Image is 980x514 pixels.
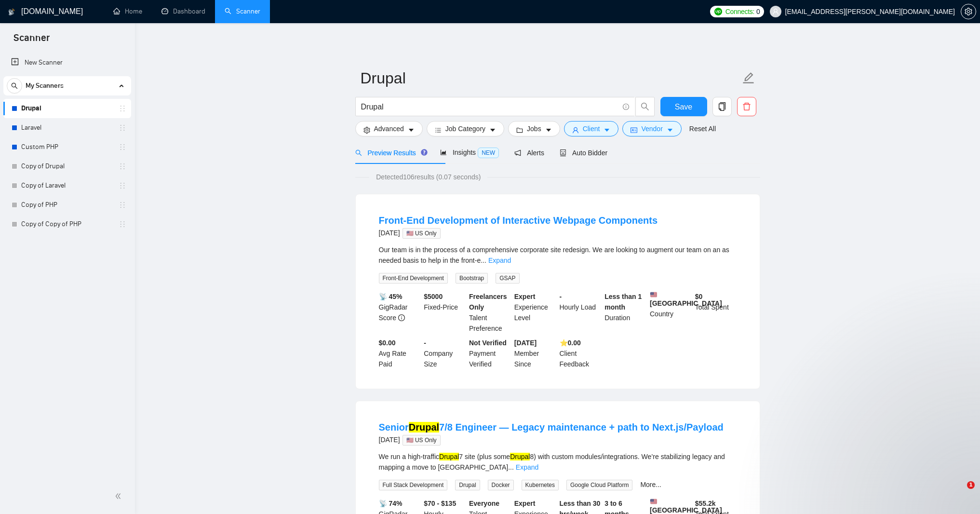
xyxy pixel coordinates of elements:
[961,8,976,15] span: setting
[427,121,504,136] button: barsJob Categorycaret-down
[469,293,507,311] b: Freelancers Only
[379,434,724,446] div: [DATE]
[379,215,658,226] a: Front-End Development of Interactive Webpage Components
[622,121,681,136] button: idcardVendorcaret-down
[713,102,731,111] span: copy
[508,121,560,136] button: folderJobscaret-down
[3,53,131,72] li: New Scanner
[496,273,519,284] span: GSAP
[510,453,530,460] mark: Drupal
[21,137,113,157] a: Custom PHP
[564,121,619,136] button: userClientcaret-down
[512,338,558,369] div: Member Since
[422,338,467,369] div: Company Size
[560,293,562,300] b: -
[650,291,722,307] b: [GEOGRAPHIC_DATA]
[641,123,662,134] span: Vendor
[481,257,486,264] span: ...
[516,463,538,471] a: Expand
[161,7,205,15] a: dashboardDashboard
[516,126,523,134] span: folder
[489,126,496,134] span: caret-down
[514,149,544,157] span: Alerts
[514,500,536,507] b: Expert
[379,244,737,266] div: Our team is in the process of a comprehensive corporate site redesign. We are looking to augment ...
[439,453,459,460] mark: Drupal
[667,126,673,134] span: caret-down
[379,500,403,507] b: 📡 74%
[379,422,724,433] a: SeniorDrupal7/8 Engineer — Legacy maintenance + path to Next.js/Payload
[420,148,429,157] div: Tooltip anchor
[455,480,480,490] span: Drupal
[6,31,57,51] span: Scanner
[424,293,443,300] b: $ 5000
[3,76,131,234] li: My Scanners
[26,76,64,95] span: My Scanners
[467,291,512,334] div: Talent Preference
[456,273,488,284] span: Bootstrap
[648,291,693,334] div: Country
[695,500,716,507] b: $ 55.2k
[379,480,448,490] span: Full Stack Development
[379,293,403,300] b: 📡 45%
[379,227,658,239] div: [DATE]
[714,8,722,15] img: upwork-logo.png
[119,182,126,189] span: holder
[558,291,603,334] div: Hourly Load
[650,291,657,298] img: 🇺🇸
[756,6,760,17] span: 0
[545,126,552,134] span: caret-down
[467,338,512,369] div: Payment Verified
[772,8,779,15] span: user
[522,480,559,490] span: Kubernetes
[604,126,610,134] span: caret-down
[422,291,467,334] div: Fixed-Price
[21,176,113,195] a: Copy of Laravel
[379,273,448,284] span: Front-End Development
[689,123,716,134] a: Reset All
[478,148,499,158] span: NEW
[967,481,975,489] span: 1
[435,126,442,134] span: bars
[113,7,142,15] a: homeHome
[377,338,422,369] div: Avg Rate Paid
[424,339,426,347] b: -
[403,435,441,446] span: 🇺🇸 US Only
[361,101,618,113] input: Search Freelance Jobs...
[635,97,655,116] button: search
[738,102,756,111] span: delete
[361,66,740,90] input: Scanner name...
[21,99,113,118] a: Drupal
[355,149,425,157] span: Preview Results
[363,126,370,134] span: setting
[225,7,260,15] a: searchScanner
[440,149,447,156] span: area-chart
[508,463,514,471] span: ...
[21,215,113,234] a: Copy of Copy of PHP
[488,257,511,264] a: Expand
[355,149,362,156] span: search
[409,422,439,433] mark: Drupal
[623,104,629,110] span: info-circle
[440,149,499,156] span: Insights
[742,72,755,84] span: edit
[583,123,600,134] span: Client
[469,500,499,507] b: Everyone
[7,82,22,89] span: search
[650,498,722,514] b: [GEOGRAPHIC_DATA]
[514,293,536,300] b: Expert
[558,338,603,369] div: Client Feedback
[640,481,661,488] a: More...
[445,123,485,134] span: Job Category
[119,143,126,151] span: holder
[566,480,632,490] span: Google Cloud Platform
[737,97,756,116] button: delete
[379,339,396,347] b: $0.00
[725,6,754,17] span: Connects:
[512,291,558,334] div: Experience Level
[636,102,654,111] span: search
[560,149,607,157] span: Auto Bidder
[424,500,456,507] b: $70 - $135
[603,291,648,334] div: Duration
[119,220,126,228] span: holder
